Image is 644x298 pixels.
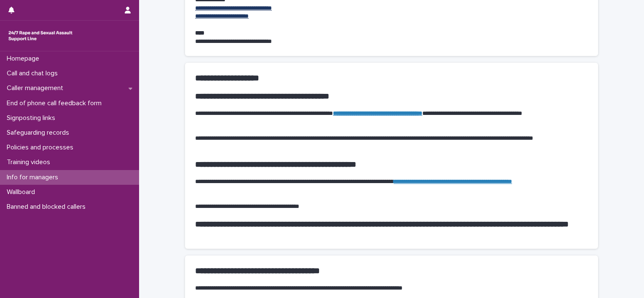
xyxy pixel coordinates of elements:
p: Wallboard [3,188,42,196]
p: Homepage [3,55,46,63]
img: rhQMoQhaT3yELyF149Cw [7,27,74,44]
p: Caller management [3,84,70,92]
p: Policies and processes [3,144,80,152]
p: Signposting links [3,114,62,122]
p: Info for managers [3,173,65,181]
p: Training videos [3,158,57,166]
p: Banned and blocked callers [3,203,92,211]
p: End of phone call feedback form [3,99,108,107]
p: Call and chat logs [3,69,64,77]
p: Safeguarding records [3,129,76,137]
